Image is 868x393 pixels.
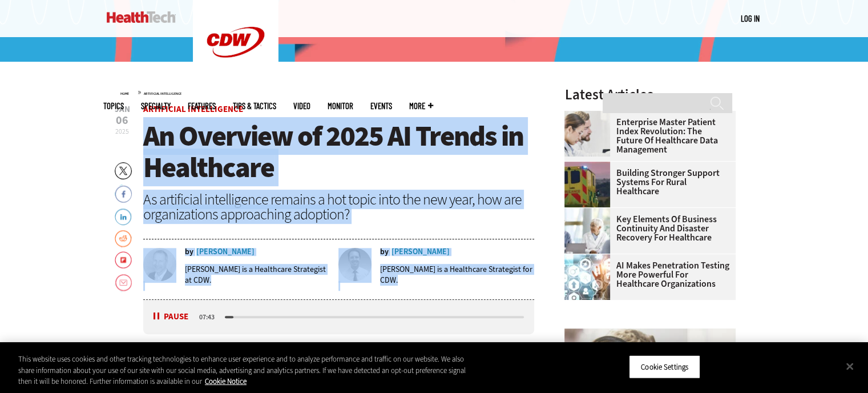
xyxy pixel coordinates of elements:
div: This website uses cookies and other tracking technologies to enhance user experience and to analy... [18,354,478,387]
a: Healthcare and hacking concept [564,254,616,263]
span: More [409,102,433,110]
p: [PERSON_NAME] is a Healthcare Strategist for CDW. [380,264,534,286]
a: [PERSON_NAME] [196,248,255,256]
a: medical researchers look at data on desktop monitor [564,111,616,120]
a: Events [370,102,392,110]
img: Home [107,11,176,23]
div: User menu [741,13,760,25]
p: [PERSON_NAME] is a Healthcare Strategist at CDW. [185,264,331,286]
h3: Latest Articles [564,87,736,102]
a: incident response team discusses around a table [564,208,616,217]
span: Topics [103,102,124,110]
span: An Overview of 2025 AI Trends in Healthcare [143,117,523,186]
a: AI Makes Penetration Testing More Powerful for Healthcare Organizations [564,261,729,288]
img: Benjamin Sokolow [143,248,176,281]
img: Healthcare and hacking concept [564,254,610,300]
span: Specialty [141,102,171,110]
button: Cookie Settings [629,355,700,379]
div: duration [197,312,223,322]
a: MonITor [328,102,353,110]
a: Enterprise Master Patient Index Revolution: The Future of Healthcare Data Management [564,118,729,154]
span: by [380,248,389,256]
div: media player [143,300,535,334]
a: Key Elements of Business Continuity and Disaster Recovery for Healthcare [564,215,729,242]
img: ambulance driving down country road at sunset [564,162,610,207]
img: incident response team discusses around a table [564,208,610,254]
a: [PERSON_NAME] [391,248,450,256]
a: Tips & Tactics [233,102,276,110]
span: 06 [115,115,130,126]
span: 2025 [115,127,129,136]
img: medical researchers look at data on desktop monitor [564,111,610,157]
a: Features [188,102,216,110]
a: Log in [741,13,760,23]
a: More information about your privacy [205,376,247,386]
a: Building Stronger Support Systems for Rural Healthcare [564,169,729,196]
button: Close [837,354,862,379]
a: CDW [193,75,278,87]
div: As artificial intelligence remains a hot topic into the new year, how are organizations approachi... [143,192,535,222]
button: Pause [154,312,189,321]
span: by [185,248,193,256]
a: Video [293,102,310,110]
img: Lee Pierce [338,248,372,281]
a: ambulance driving down country road at sunset [564,162,616,171]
